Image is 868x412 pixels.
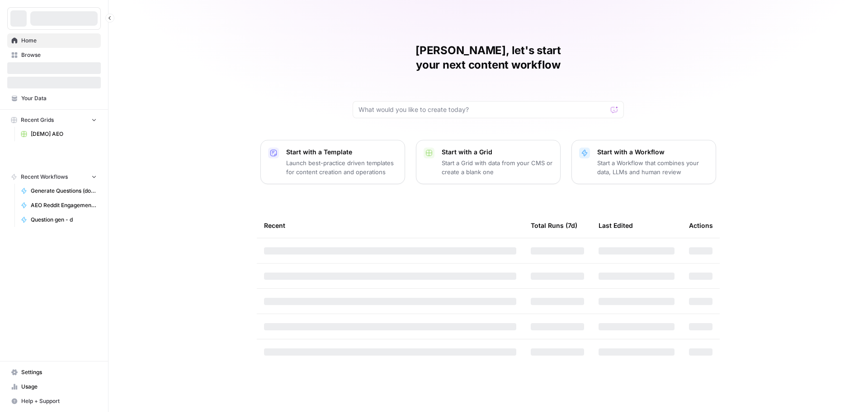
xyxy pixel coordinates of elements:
[31,216,97,224] span: Question gen - d
[21,383,97,391] span: Usage
[21,94,97,102] span: Your Data
[31,201,97,209] span: AEO Reddit Engagement - Fork
[353,43,624,72] h1: [PERSON_NAME], let's start your next content workflow
[17,184,101,198] a: Generate Questions (don't use)
[21,116,54,124] span: Recent Grids
[442,158,553,176] p: Start a Grid with data from your CMS or create a blank one
[21,37,97,45] span: Home
[597,158,708,176] p: Start a Workflow that combines your data, LLMs and human review
[21,51,97,59] span: Browse
[571,140,716,184] button: Start with a WorkflowStart a Workflow that combines your data, LLMs and human review
[31,187,97,195] span: Generate Questions (don't use)
[531,213,577,238] div: Total Runs (7d)
[7,33,101,48] a: Home
[264,213,516,238] div: Recent
[7,91,101,106] a: Your Data
[7,170,101,184] button: Recent Workflows
[597,148,708,157] p: Start with a Workflow
[21,173,68,181] span: Recent Workflows
[599,213,633,238] div: Last Edited
[7,113,101,127] button: Recent Grids
[359,105,607,114] input: What would you like to create today?
[21,368,97,376] span: Settings
[7,380,101,394] a: Usage
[442,148,553,157] p: Start with a Grid
[7,394,101,408] button: Help + Support
[17,198,101,213] a: AEO Reddit Engagement - Fork
[689,213,713,238] div: Actions
[17,127,101,141] a: [DEMO] AEO
[21,397,97,405] span: Help + Support
[286,148,397,157] p: Start with a Template
[286,158,397,176] p: Launch best-practice driven templates for content creation and operations
[7,48,101,62] a: Browse
[31,130,97,138] span: [DEMO] AEO
[7,365,101,380] a: Settings
[416,140,561,184] button: Start with a GridStart a Grid with data from your CMS or create a blank one
[17,213,101,227] a: Question gen - d
[260,140,405,184] button: Start with a TemplateLaunch best-practice driven templates for content creation and operations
